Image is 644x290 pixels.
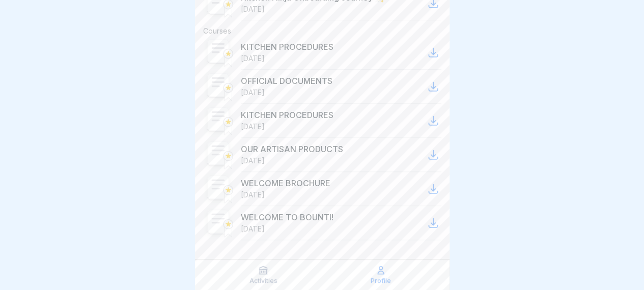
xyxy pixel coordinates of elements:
p: [DATE] [241,88,265,97]
p: Courses [203,26,441,36]
p: KITCHEN PROCEDURES [241,42,333,52]
p: [DATE] [241,190,265,199]
p: [DATE] [241,122,265,131]
p: Profile [371,277,391,284]
p: OUR ARTISAN PRODUCTS [241,144,343,154]
p: KITCHEN PROCEDURES [241,110,333,120]
p: [DATE] [241,156,265,165]
p: [DATE] [241,54,265,63]
p: Activities [249,277,277,284]
p: WELCOME BROCHURE [241,178,330,188]
p: WELCOME TO BOUNTI! [241,212,333,222]
p: [DATE] [241,224,265,234]
p: [DATE] [241,5,265,14]
p: OFFICIAL DOCUMENTS [241,76,332,86]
